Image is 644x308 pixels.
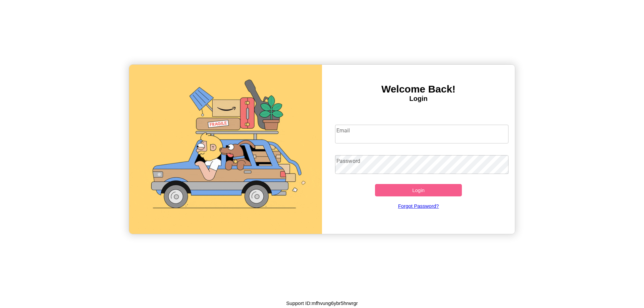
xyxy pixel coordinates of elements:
[286,299,358,308] p: Support ID: mfhvung6ybr5hrwrgr
[332,196,505,215] a: Forgot Password?
[322,83,515,95] h3: Welcome Back!
[375,184,462,196] button: Login
[129,65,322,234] img: gif
[322,95,515,103] h4: Login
